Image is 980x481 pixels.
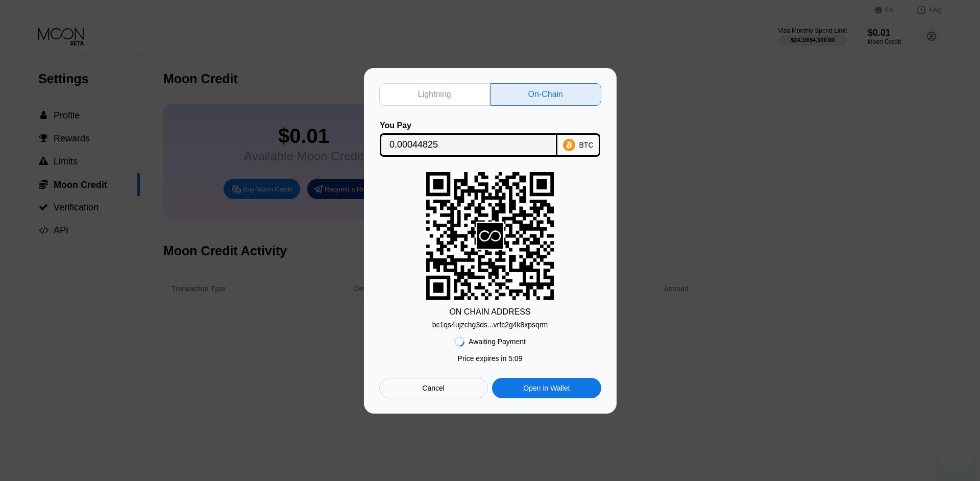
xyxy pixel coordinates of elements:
div: bc1qs4ujzchg3ds...vrfc2g4k8xpsqrm [432,321,548,329]
div: Awaiting Payment [469,338,526,346]
div: Lightning [379,83,491,106]
div: Lightning [418,89,451,100]
div: bc1qs4ujzchg3ds...vrfc2g4k8xpsqrm [432,317,548,329]
div: On-Chain [490,83,601,106]
div: Open in Wallet [492,378,601,398]
div: ON CHAIN ADDRESS [449,307,530,317]
div: You PayBTC [379,121,601,157]
span: 5 : 09 [508,354,522,363]
div: Price expires in [458,354,523,363]
div: BTC [579,141,594,149]
iframe: Button to launch messaging window [939,440,972,473]
div: You Pay [380,121,557,130]
div: Cancel [422,383,445,393]
div: Open in Wallet [523,383,570,393]
div: Cancel [379,378,488,398]
div: On-Chain [528,89,563,100]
